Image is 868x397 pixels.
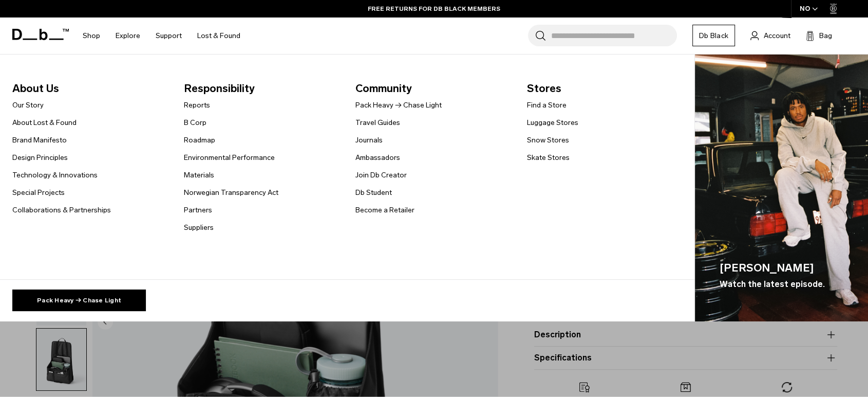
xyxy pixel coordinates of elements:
[355,205,414,215] a: Become a Retailer
[720,278,825,291] span: Watch the latest episode.
[355,80,511,97] span: Community
[695,55,868,322] a: [PERSON_NAME] Watch the latest episode. Db
[695,55,868,322] img: Db
[527,100,567,111] a: Find a Store
[12,117,77,128] a: About Lost & Found
[720,260,825,276] span: [PERSON_NAME]
[806,29,832,42] button: Bag
[12,100,44,111] a: Our Story
[355,152,400,163] a: Ambassadors
[692,25,735,46] a: Db Black
[355,117,400,128] a: Travel Guides
[197,17,240,54] a: Lost & Found
[12,170,98,181] a: Technology & Innovations
[750,29,790,42] a: Account
[368,4,500,13] a: FREE RETURNS FOR DB BLACK MEMBERS
[116,17,140,54] a: Explore
[83,17,100,54] a: Shop
[12,80,167,97] span: About Us
[184,117,206,128] a: B Corp
[75,17,248,54] nav: Main Navigation
[764,30,790,41] span: Account
[12,290,146,311] a: Pack Heavy → Chase Light
[527,152,570,163] a: Skate Stores
[184,80,339,97] span: Responsibility
[12,205,111,215] a: Collaborations & Partnerships
[527,117,578,128] a: Luggage Stores
[184,205,212,215] a: Partners
[527,135,569,146] a: Snow Stores
[819,30,832,41] span: Bag
[12,152,68,163] a: Design Principles
[156,17,182,54] a: Support
[355,100,442,111] a: Pack Heavy → Chase Light
[527,80,682,97] span: Stores
[12,187,65,198] a: Special Projects
[184,170,214,181] a: Materials
[184,187,278,198] a: Norwegian Transparency Act
[184,152,275,163] a: Environmental Performance
[184,100,210,111] a: Reports
[184,222,214,233] a: Suppliers
[12,135,67,146] a: Brand Manifesto
[355,170,407,181] a: Join Db Creator
[355,187,392,198] a: Db Student
[355,135,383,146] a: Journals
[184,135,215,146] a: Roadmap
